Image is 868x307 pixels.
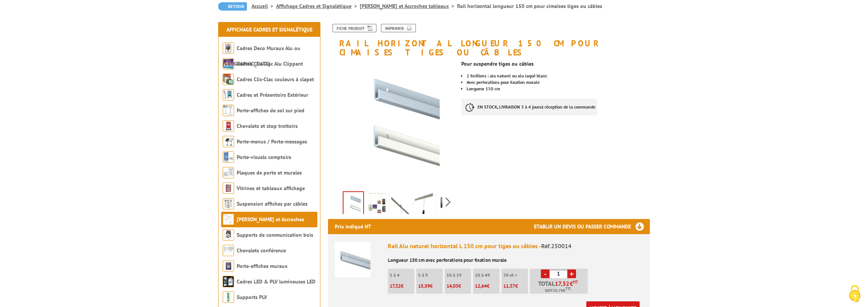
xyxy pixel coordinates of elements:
[475,283,487,289] span: 12,64
[553,288,563,294] span: 20,78
[223,45,300,67] a: Cadres Deco Muraux Alu ou [GEOGRAPHIC_DATA]
[223,167,234,178] img: Plaques de porte et murales
[223,151,234,163] img: Porte-visuels comptoirs
[223,260,234,272] img: Porte-affiches muraux
[237,200,308,207] a: Suspension affiches par câbles
[446,283,471,289] p: €
[276,3,360,9] a: Affichage Cadres et Signalétique
[381,24,416,32] a: Imprimer
[223,183,234,194] img: Vitrines et tableaux affichage
[237,60,303,67] a: Cadres Clic-Clac Alu Clippant
[478,104,541,110] strong: EN STOCK, LIVRAISON 3 à 4 jours
[237,169,302,176] a: Plaques de porte et murales
[532,280,588,294] p: Total
[467,87,650,91] li: Longueur 150 cm
[467,74,650,78] p: 2 finitions : alu naturel ou alu laqué blanc
[391,193,409,216] img: rail_cimaise_horizontal_fixation_installation_cadre_decoration_tableau_vernissage_exposition_affi...
[237,123,298,129] a: Chevalets et stop trottoirs
[565,287,571,291] sup: TTC
[573,279,578,285] sup: HT
[223,291,234,303] img: Supports PLV
[335,219,371,234] p: Prix indiqué HT
[418,272,443,278] p: 5 à 9
[445,196,452,208] span: Next
[335,242,370,277] img: Rail Alu naturel horizontal L 150 cm pour tiges ou câbles
[223,198,234,209] img: Suspension affiches par câbles
[237,231,313,238] a: Supports de communication bois
[343,192,363,216] img: cimaises_250014_1.jpg
[841,281,868,307] button: Cookies (fenêtre modale)
[237,263,287,269] a: Porte-affiches muraux
[328,61,456,189] img: cimaises_250014_1.jpg
[461,61,650,66] p: Pour suspendre tiges ou câbles
[390,283,401,289] span: 17,32
[237,247,286,254] a: Chevalets conférence
[218,2,247,11] a: Retour
[388,252,643,263] p: Longueur 150 cm avec perforations pour fixation murale
[457,2,602,10] li: Rail horizontal longueur 150 cm pour cimaises tiges ou câbles
[446,272,471,278] p: 10 à 19
[223,89,234,101] img: Cadres et Présentoirs Extérieur
[467,80,650,85] li: Avec perforations pour fixation murale
[223,214,234,225] img: Cimaises et Accroches tableaux
[475,272,500,278] p: 20 à 49
[223,74,234,85] img: Cadres Clic-Clac couleurs à clapet
[555,280,570,287] span: 17,32
[322,24,656,57] h1: Rail horizontal longueur 150 cm pour cimaises tiges ou câbles
[415,193,433,216] img: rail_cimaise_horizontal_fixation_installation_cadre_decoration_tableau_vernissage_exposition_affi...
[567,269,576,278] a: +
[438,193,456,216] img: rail_cimaise_horizontal_fixation_installation_cadre_decoration_tableau_vernissage_exposition_affi...
[223,120,234,132] img: Chevalets et stop trottoirs
[237,278,315,285] a: Cadres LED & PLV lumineuses LED
[360,3,457,9] a: [PERSON_NAME] et Accroches tableaux
[223,136,234,147] img: Porte-menus / Porte-messages
[237,154,291,161] a: Porte-visuels comptoirs
[223,105,234,116] img: Porte-affiches de sol sur pied
[461,99,597,115] p: à réception de la commande
[237,76,314,83] a: Cadres Clic-Clac couleurs à clapet
[503,272,528,278] p: 50 et +
[503,283,528,289] p: €
[390,283,414,289] p: €
[333,24,376,32] a: Fiche produit
[223,276,234,287] img: Cadres LED & PLV lumineuses LED
[237,91,308,98] a: Cadres et Présentoirs Extérieur
[237,138,307,145] a: Porte-menus / Porte-messages
[237,185,305,192] a: Vitrines et tableaux affichage
[368,193,386,216] img: 250014_rail_alu_horizontal_tiges_cables.jpg
[845,284,864,303] img: Cookies (fenêtre modale)
[570,280,573,287] span: €
[388,242,643,250] div: Rail Alu naturel horizontal L 150 cm pour tiges ou câbles -
[237,107,304,114] a: Porte-affiches de sol sur pied
[251,3,276,9] a: Accueil
[223,216,304,238] a: [PERSON_NAME] et Accroches tableaux
[541,269,550,278] a: -
[541,242,571,250] span: Réf.250014
[545,288,571,294] span: Soit €
[446,283,458,289] span: 14,03
[223,245,234,256] img: Chevalets conférence
[223,43,234,54] img: Cadres Deco Muraux Alu ou Bois
[418,283,443,289] p: €
[534,219,650,234] h3: Etablir un devis ou passer commande
[418,283,430,289] span: 15,59
[237,294,267,301] a: Supports PLV
[226,26,312,33] a: Affichage Cadres et Signalétique
[475,283,500,289] p: €
[390,272,414,278] p: 1 à 4
[503,283,515,289] span: 11,37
